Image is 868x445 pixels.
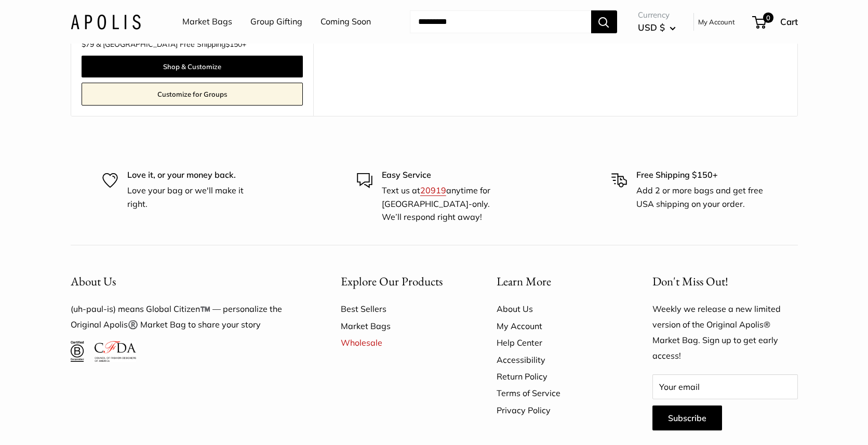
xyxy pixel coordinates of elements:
[341,300,460,317] a: Best Sellers
[497,273,551,289] span: Learn More
[250,14,302,30] a: Group Gifting
[341,318,460,334] a: Market Bags
[497,271,616,292] button: Learn More
[497,334,616,351] a: Help Center
[497,351,616,368] a: Accessibility
[652,302,798,364] p: Weekly we release a new limited version of the Original Apolis® Market Bag. Sign up to get early ...
[71,273,116,289] span: About Us
[652,405,722,430] button: Subscribe
[636,184,766,211] p: Add 2 or more bags and get free USA shipping on your order.
[71,271,304,292] button: About Us
[753,14,798,30] a: 0 Cart
[127,184,257,211] p: Love your bag or we'll make it right.
[497,402,616,418] a: Privacy Policy
[82,40,94,49] span: $79
[780,16,798,27] span: Cart
[382,184,512,224] p: Text us at anytime for [GEOGRAPHIC_DATA]-only. We’ll respond right away!
[321,14,371,30] a: Coming Soon
[96,41,246,48] span: & [GEOGRAPHIC_DATA] Free Shipping +
[497,300,616,317] a: About Us
[71,14,141,29] img: Apolis
[638,8,676,22] span: Currency
[341,271,460,292] button: Explore Our Products
[71,302,304,333] p: (uh-paul-is) means Global Citizen™️ — personalize the Original Apolis®️ Market Bag to share your ...
[225,40,242,49] span: $150
[341,334,460,351] a: Wholesale
[497,368,616,385] a: Return Policy
[95,341,136,362] img: Council of Fashion Designers of America Member
[636,168,766,182] p: Free Shipping $150+
[497,318,616,334] a: My Account
[763,12,773,23] span: 0
[127,168,257,182] p: Love it, or your money back.
[420,185,446,195] a: 20919
[382,168,512,182] p: Easy Service
[71,341,85,362] img: Certified B Corporation
[82,83,303,106] a: Customize for Groups
[698,16,735,28] a: My Account
[497,385,616,401] a: Terms of Service
[82,56,303,77] a: Shop & Customize
[638,19,676,36] button: USD $
[410,10,591,33] input: Search...
[182,14,232,30] a: Market Bags
[652,271,798,292] p: Don't Miss Out!
[341,273,443,289] span: Explore Our Products
[638,22,665,33] span: USD $
[591,10,617,33] button: Search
